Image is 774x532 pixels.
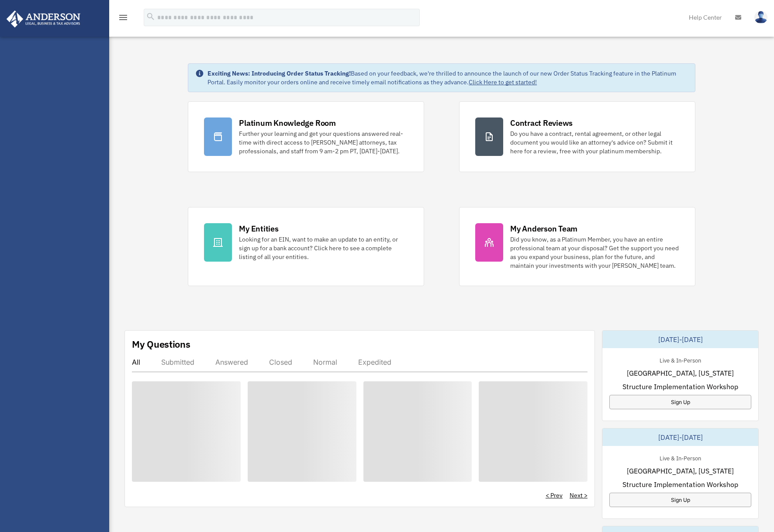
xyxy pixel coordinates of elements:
[510,117,573,128] div: Contract Reviews
[239,235,408,261] div: Looking for an EIN, want to make an update to an entity, or sign up for a bank account? Click her...
[239,117,336,128] div: Platinum Knowledge Room
[510,235,679,270] div: Did you know, as a Platinum Member, you have an entire professional team at your disposal? Get th...
[118,12,128,23] i: menu
[146,12,155,21] i: search
[207,69,688,86] div: Based on your feedback, we're thrilled to announce the launch of our new Order Status Tracking fe...
[4,10,83,28] img: Anderson Advisors Platinum Portal
[609,395,751,409] a: Sign Up
[161,358,194,366] div: Submitted
[132,338,190,351] div: My Questions
[188,207,424,286] a: My Entities Looking for an EIN, want to make an update to an entity, or sign up for a bank accoun...
[239,129,408,155] div: Further your learning and get your questions answered real-time with direct access to [PERSON_NAM...
[215,358,248,366] div: Answered
[469,78,537,86] a: Click Here to get started!
[188,101,424,172] a: Platinum Knowledge Room Further your learning and get your questions answered real-time with dire...
[653,355,708,364] div: Live & In-Person
[622,381,738,392] span: Structure Implementation Workshop
[239,223,278,234] div: My Entities
[622,479,738,490] span: Structure Implementation Workshop
[510,223,577,234] div: My Anderson Team
[609,493,751,507] a: Sign Up
[510,129,679,155] div: Do you have a contract, rental agreement, or other legal document you would like an attorney's ad...
[313,358,337,366] div: Normal
[754,11,767,24] img: User Pic
[653,453,708,462] div: Live & In-Person
[132,358,140,366] div: All
[118,15,128,23] a: menu
[627,368,734,378] span: [GEOGRAPHIC_DATA], [US_STATE]
[627,466,734,476] span: [GEOGRAPHIC_DATA], [US_STATE]
[459,207,695,286] a: My Anderson Team Did you know, as a Platinum Member, you have an entire professional team at your...
[546,491,563,500] a: < Prev
[570,491,587,500] a: Next >
[207,69,351,77] strong: Exciting News: Introducing Order Status Tracking!
[459,101,695,172] a: Contract Reviews Do you have a contract, rental agreement, or other legal document you would like...
[602,428,758,446] div: [DATE]-[DATE]
[269,358,292,366] div: Closed
[602,331,758,348] div: [DATE]-[DATE]
[358,358,391,366] div: Expedited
